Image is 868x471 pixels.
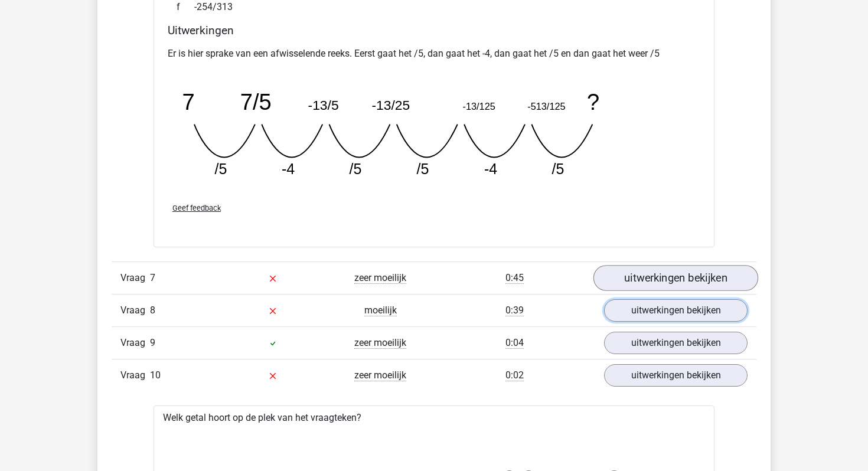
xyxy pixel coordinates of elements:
span: zeer moeilijk [354,337,406,349]
span: Vraag [120,271,150,285]
span: 8 [150,305,155,316]
tspan: 7/5 [240,90,272,115]
span: zeer moeilijk [354,272,406,284]
a: uitwerkingen bekijken [593,265,758,291]
a: uitwerkingen bekijken [604,299,748,322]
span: 10 [150,369,161,381]
tspan: /5 [552,161,564,177]
tspan: /5 [417,161,429,177]
span: Vraag [120,368,150,382]
span: moeilijk [364,305,397,316]
span: 0:39 [505,305,524,316]
tspan: /5 [350,161,362,177]
tspan: -13/125 [462,101,495,112]
tspan: -13/5 [308,97,339,113]
tspan: -4 [282,161,295,177]
h4: Uitwerkingen [168,24,700,37]
span: 0:04 [505,337,524,349]
p: Er is hier sprake van een afwisselende reeks. Eerst gaat het /5, dan gaat het -4, dan gaat het /5... [168,47,700,61]
a: uitwerkingen bekijken [604,332,748,354]
span: Vraag [120,336,150,350]
span: 7 [150,272,155,283]
span: Geef feedback [172,204,221,212]
span: Vraag [120,303,150,318]
span: 0:02 [505,369,524,381]
a: uitwerkingen bekijken [604,364,748,387]
tspan: -13/25 [371,97,410,113]
span: zeer moeilijk [354,369,406,381]
tspan: /5 [215,161,227,177]
span: 9 [150,337,155,348]
tspan: -513/125 [527,101,565,112]
tspan: 7 [182,90,194,115]
tspan: ? [587,90,599,115]
tspan: -4 [484,161,497,177]
span: 0:45 [505,272,524,284]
